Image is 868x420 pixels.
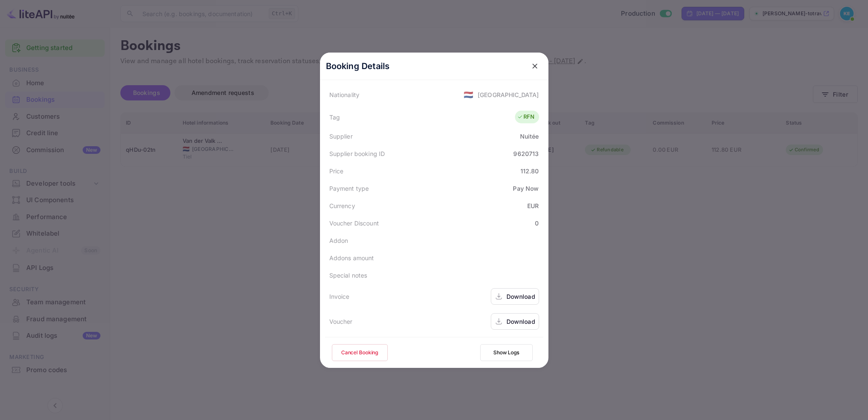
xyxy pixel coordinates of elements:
[480,344,533,361] button: Show Logs
[329,219,379,228] div: Voucher Discount
[506,292,535,301] div: Download
[520,132,539,141] div: Nuitée
[478,90,539,99] div: [GEOGRAPHIC_DATA]
[513,184,539,193] div: Pay Now
[329,236,348,245] div: Addon
[464,87,473,102] span: United States
[329,113,340,122] div: Tag
[535,219,539,228] div: 0
[329,90,360,99] div: Nationality
[520,167,539,175] div: 112.80
[506,317,535,326] div: Download
[517,113,534,121] div: RFN
[329,167,344,175] div: Price
[326,60,390,72] p: Booking Details
[332,344,388,361] button: Cancel Booking
[527,201,539,210] div: EUR
[329,317,353,326] div: Voucher
[329,149,385,158] div: Supplier booking ID
[329,201,355,210] div: Currency
[329,253,374,262] div: Addons amount
[329,292,350,301] div: Invoice
[513,149,539,158] div: 9620713
[329,132,353,141] div: Supplier
[329,184,369,193] div: Payment type
[329,271,367,280] div: Special notes
[527,58,542,74] button: close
